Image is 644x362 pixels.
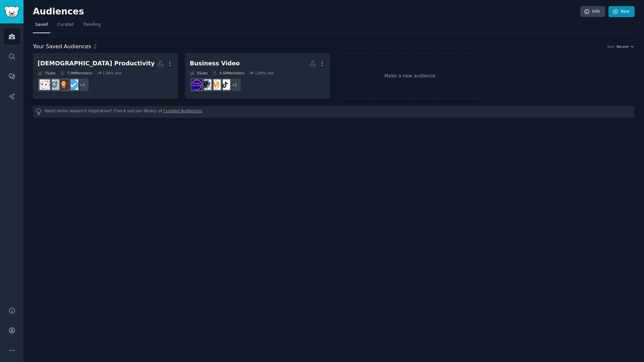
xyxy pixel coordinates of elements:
[4,6,19,18] img: GummySearch logo
[33,43,91,51] span: Your Saved Audiences
[185,53,330,99] a: Business Video5Subs4.5MMembers1.09% /mo+1TiktokhelpmarketingVideoEditor_forhireCreatorServices
[192,79,202,90] img: CreatorServices
[227,78,241,92] div: + 1
[33,53,178,99] a: [DEMOGRAPHIC_DATA] Productivity7Subs7.0MMembers1.49% /mo+3getdisciplinedProductivitycafeProductiv...
[190,59,240,68] div: Business Video
[607,44,614,49] div: Sort
[337,53,483,99] a: Make a new audience
[58,79,69,90] img: Productivitycafe
[255,71,274,75] div: 1.09 % /mo
[57,22,74,28] span: Curated
[94,43,97,50] span: 2
[40,79,50,90] img: productivity
[68,79,78,90] img: getdisciplined
[220,79,230,90] img: Tiktokhelp
[55,19,76,33] a: Curated
[212,71,244,75] div: 4.5M Members
[608,6,635,17] a: New
[103,71,122,75] div: 1.49 % /mo
[33,19,50,33] a: Saved
[75,78,89,92] div: + 3
[81,19,103,33] a: Trending
[49,79,59,90] img: ProductivityGeeks
[580,6,605,17] a: Info
[38,71,55,75] div: 7 Sub s
[33,106,635,118] div: Need some research inspiration? Check out our library of
[163,108,202,115] a: Curated Audiences
[201,79,211,90] img: VideoEditor_forhire
[616,44,629,49] span: Recent
[190,71,208,75] div: 5 Sub s
[35,22,48,28] span: Saved
[210,79,221,90] img: marketing
[38,59,155,68] div: [DEMOGRAPHIC_DATA] Productivity
[33,6,580,17] h2: Audiences
[83,22,101,28] span: Trending
[616,44,635,49] button: Recent
[60,71,92,75] div: 7.0M Members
